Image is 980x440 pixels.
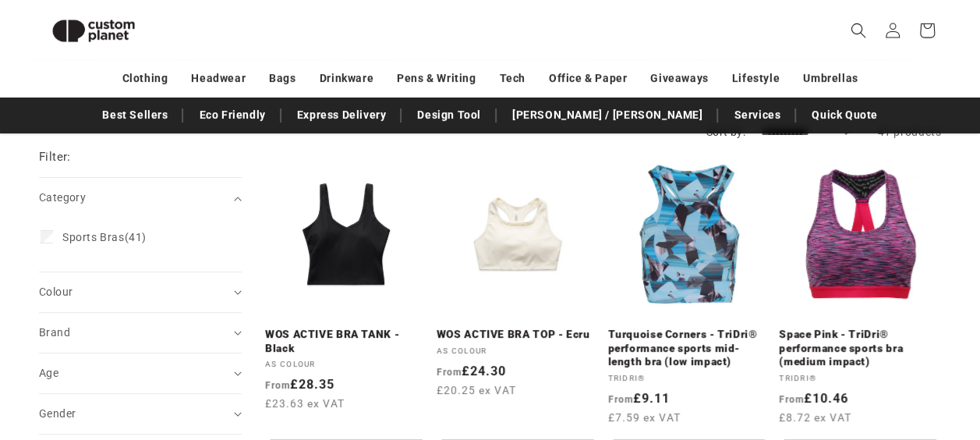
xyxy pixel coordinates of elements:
[732,65,780,92] a: Lifestyle
[437,328,599,342] a: WOS ACTIVE BRA TOP - Ecru
[608,328,770,369] a: Turquoise Corners - TriDri® performance sports mid-length bra (low impact)
[706,126,745,138] label: Sort by:
[191,101,273,129] a: Eco Friendly
[265,328,427,355] a: WOS ACTIVE BRA TANK - Black
[841,13,876,48] summary: Search
[39,286,73,298] span: Colour
[39,326,70,339] span: Brand
[877,126,941,138] span: 41 products
[39,148,71,166] h2: Filter:
[320,65,373,92] a: Drinkware
[269,65,295,92] a: Bags
[499,65,525,92] a: Tech
[94,101,175,129] a: Best Sellers
[191,65,246,92] a: Headwear
[39,367,58,379] span: Age
[39,353,242,393] summary: Age (0 selected)
[803,65,858,92] a: Umbrellas
[62,231,125,243] span: Sports Bras
[650,65,708,92] a: Giveaways
[397,65,476,92] a: Pens & Writing
[122,65,168,92] a: Clothing
[39,407,76,420] span: Gender
[39,178,242,218] summary: Category (0 selected)
[504,101,710,129] a: [PERSON_NAME] / [PERSON_NAME]
[39,394,242,434] summary: Gender (0 selected)
[804,101,886,129] a: Quick Quote
[39,313,242,353] summary: Brand (0 selected)
[779,328,941,369] a: Space Pink - TriDri® performance sports bra (medium impact)
[62,230,147,244] span: (41)
[39,272,242,312] summary: Colour (0 selected)
[289,101,394,129] a: Express Delivery
[39,191,86,204] span: Category
[902,365,980,440] iframe: Chat Widget
[409,101,489,129] a: Design Tool
[39,6,148,55] img: Custom Planet
[549,65,627,92] a: Office & Paper
[726,101,788,129] a: Services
